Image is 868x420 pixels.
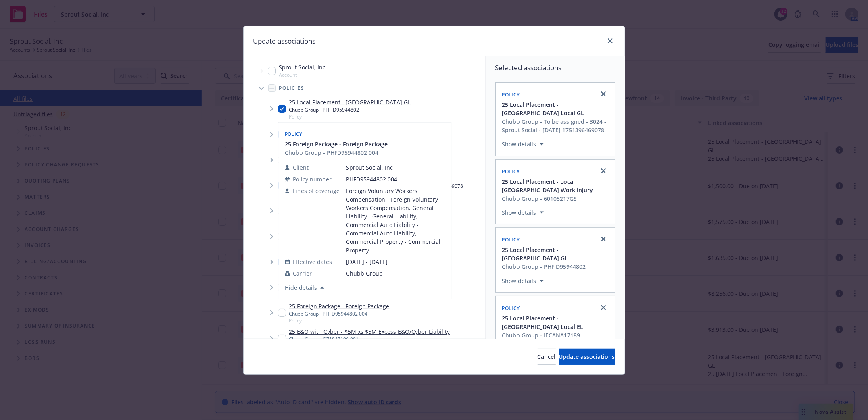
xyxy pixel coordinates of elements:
[502,236,520,243] span: Policy
[293,269,312,278] span: Carrier
[599,303,608,312] a: close
[285,131,303,137] span: Policy
[538,349,556,365] button: Cancel
[293,187,340,195] span: Lines of coverage
[282,283,328,293] button: Hide details
[346,187,444,254] span: Foreign Voluntary Workers Compensation - Foreign Voluntary Workers Compensation, General Liabilit...
[599,234,608,244] a: close
[289,106,411,113] div: Chubb Group - PHF D95944802
[289,317,390,324] span: Policy
[502,245,610,262] button: 25 Local Placement - [GEOGRAPHIC_DATA] GL
[285,148,388,157] div: Chubb Group - PHFD95944802 004
[253,36,316,46] h1: Update associations
[559,353,615,360] span: Update associations
[502,314,610,331] button: 25 Local Placement - [GEOGRAPHIC_DATA] Local EL
[346,269,444,278] span: Chubb Group
[502,194,610,203] div: Chubb Group - 60105217GS
[605,36,615,46] a: close
[289,327,450,336] a: 25 E&O with Cyber - $5M xs $5M Excess E&O/Cyber Liability
[559,349,615,365] button: Update associations
[289,113,411,120] span: Policy
[502,177,610,194] button: 25 Local Placement - Local [GEOGRAPHIC_DATA] Work injury
[499,208,547,217] button: Show details
[599,89,608,99] a: close
[538,353,556,360] span: Cancel
[289,336,450,343] div: Chubb Group - G71847196 001
[346,175,444,183] span: PHFD95944802 004
[502,117,610,134] div: Chubb Group - To be assigned - 3024 - Sprout Social - [DATE] 1751396469078
[502,168,520,175] span: Policy
[279,63,326,71] span: Sprout Social, Inc
[293,175,332,183] span: Policy number
[289,98,411,106] a: 25 Local Placement - [GEOGRAPHIC_DATA] GL
[289,302,390,310] a: 25 Foreign Package - Foreign Package
[502,262,610,271] div: Chubb Group - PHF D95944802
[502,305,520,312] span: Policy
[285,140,388,148] button: 25 Foreign Package - Foreign Package
[502,100,610,117] button: 25 Local Placement - [GEOGRAPHIC_DATA] Local GL
[293,163,309,172] span: Client
[499,276,547,286] button: Show details
[495,63,615,73] span: Selected associations
[293,258,332,266] span: Effective dates
[599,166,608,176] a: close
[289,310,390,317] div: Chubb Group - PHFD95944802 004
[346,258,444,266] span: [DATE] - [DATE]
[279,86,305,91] span: Policies
[279,71,326,78] span: Account
[499,139,547,149] button: Show details
[502,91,520,98] span: Policy
[346,163,444,172] span: Sprout Social, Inc
[502,331,610,339] div: Chubb Group - IECANA17189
